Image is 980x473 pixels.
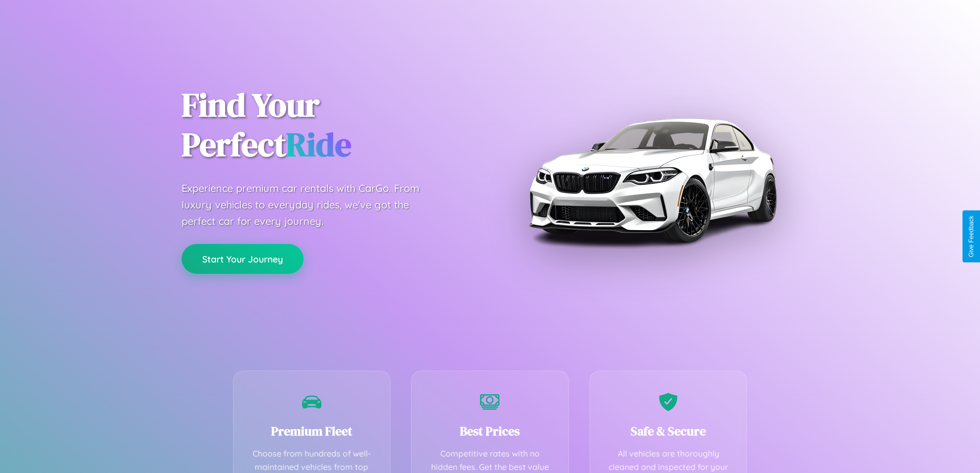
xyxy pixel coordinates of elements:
h1: Find Your Perfect [182,85,475,165]
h3: Safe & Secure [605,423,732,440]
img: Premium BMW car rental vehicle [524,51,781,309]
h3: Best Prices [427,423,553,440]
span: Ride [286,122,351,167]
button: Start Your Journey [182,244,304,274]
div: Give Feedback [968,216,975,257]
h3: Premium Fleet [249,423,375,440]
p: Experience premium car rentals with CarGo. From luxury vehicles to everyday rides, we've got the ... [182,180,439,230]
